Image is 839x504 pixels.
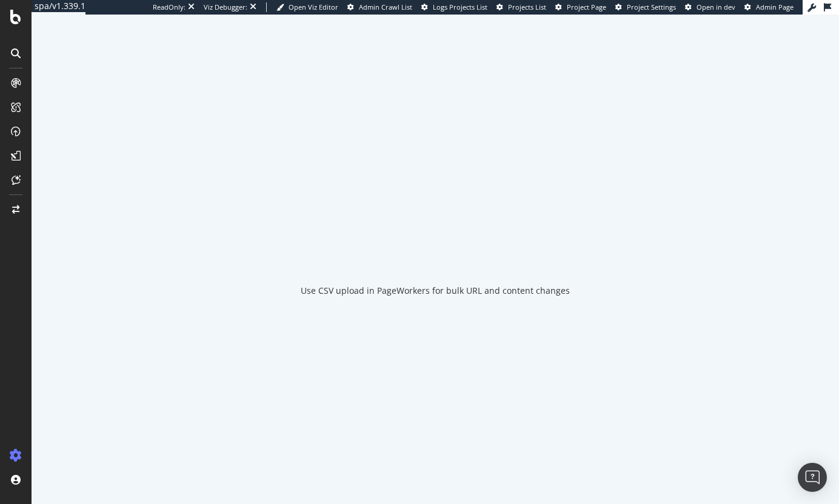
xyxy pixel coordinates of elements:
[555,2,606,12] a: Project Page
[204,2,247,12] div: Viz Debugger:
[289,2,338,12] span: Open Viz Editor
[301,285,570,297] div: Use CSV upload in PageWorkers for bulk URL and content changes
[347,2,412,12] a: Admin Crawl List
[756,2,794,12] span: Admin Page
[153,2,186,12] div: ReadOnly:
[392,222,479,265] div: animation
[685,2,735,12] a: Open in dev
[744,2,794,12] a: Admin Page
[508,2,546,12] span: Projects List
[433,2,487,12] span: Logs Projects List
[421,2,487,12] a: Logs Projects List
[627,2,676,12] span: Project Settings
[276,2,338,12] a: Open Viz Editor
[496,2,546,12] a: Projects List
[615,2,676,12] a: Project Settings
[567,2,606,12] span: Project Page
[798,463,827,492] div: Open Intercom Messenger
[697,2,735,12] span: Open in dev
[359,2,412,12] span: Admin Crawl List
